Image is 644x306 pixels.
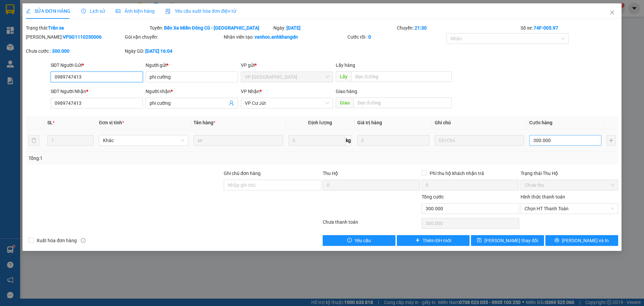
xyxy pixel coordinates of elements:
b: vanhoc.anhkhangdn [255,34,298,40]
span: Khác [103,135,184,145]
div: Trạng thái: [25,24,149,32]
div: Chuyến: [396,24,520,32]
span: info-circle [81,238,86,243]
span: Yêu cầu [355,237,371,244]
span: Chọn HT Thanh Toán [525,204,614,214]
span: user-add [229,100,234,106]
div: Trạng thái Thu Hộ [521,170,618,177]
div: Tổng: 1 [29,155,249,162]
div: SĐT Người Nhận [51,88,143,95]
img: icon [165,9,171,14]
span: Định lượng [308,120,332,125]
button: plusThêm ĐH mới [397,235,470,246]
input: Ghi Chú [435,135,524,146]
span: kg [345,135,352,146]
span: Thêm ĐH mới [423,237,451,244]
span: Giá trị hàng [357,120,382,125]
button: exclamation-circleYêu cầu [323,235,395,246]
span: exclamation-circle [347,238,352,243]
div: Ngày GD: [125,47,222,55]
b: [DATE] [286,25,301,31]
b: 0 [368,34,371,40]
span: Ảnh kiện hàng [116,8,155,14]
button: save[PERSON_NAME] thay đổi [471,235,544,246]
b: VPSG1110250006 [63,34,102,40]
div: Chưa thanh toán [322,218,421,230]
span: VP Nhận [241,89,260,94]
input: Dọc đường [354,97,452,108]
span: [PERSON_NAME] và In [562,237,609,244]
button: plus [607,135,615,146]
span: Tên hàng [194,120,215,125]
b: [DATE] 16:04 [145,48,172,54]
label: Ghi chú đơn hàng [224,171,261,176]
div: Chưa cước : [26,47,123,55]
button: delete [29,135,39,146]
span: clock-circle [81,9,86,13]
span: SỬA ĐƠN HÀNG [26,8,70,14]
div: VP gửi [241,61,333,69]
div: Người gửi [146,61,238,69]
th: Ghi chú [432,116,527,129]
span: Thu Hộ [323,171,338,176]
span: Phí thu hộ khách nhận trả [427,170,487,177]
input: 0 [357,135,429,146]
div: Cước rồi : [347,33,445,41]
span: VP Cư Jút [245,98,329,108]
div: Người nhận [146,88,238,95]
div: [PERSON_NAME]: [26,33,123,41]
b: Bến Xe Miền Đông Cũ - [GEOGRAPHIC_DATA] [164,25,259,31]
span: Xuất hóa đơn hàng [34,237,79,244]
input: Ghi chú đơn hàng [224,180,321,190]
b: 300.000 [52,48,69,54]
input: Dọc đường [351,71,452,82]
button: printer[PERSON_NAME] và In [545,235,618,246]
span: edit [26,9,31,13]
div: Nhân viên tạo: [224,33,346,41]
label: Hình thức thanh toán [521,194,565,200]
span: printer [554,238,559,243]
input: VD: Bàn, Ghế [194,135,283,146]
b: 74F-005.97 [534,25,558,31]
span: Lấy hàng [336,62,355,68]
span: save [477,238,482,243]
b: Trên xe [48,25,64,31]
span: plus [415,238,420,243]
button: Close [603,3,622,22]
span: Chưa thu [525,180,614,190]
div: Ngày: [273,24,396,32]
div: Tuyến: [149,24,273,32]
span: Lấy [336,71,351,82]
span: Giao [336,97,354,108]
div: Gói vận chuyển: [125,33,222,41]
span: Lịch sử [81,8,105,14]
span: picture [116,9,120,13]
span: Tổng cước [422,194,444,200]
span: Giao hàng [336,89,357,94]
span: SL [47,120,53,125]
span: [PERSON_NAME] thay đổi [484,237,538,244]
span: VP Sài Gòn [245,72,329,82]
div: SĐT Người Gửi [51,61,143,69]
span: close [609,10,615,15]
div: Số xe: [520,24,619,32]
span: Yêu cầu xuất hóa đơn điện tử [165,8,236,14]
span: Đơn vị tính [99,120,124,125]
span: Cước hàng [529,120,552,125]
b: 21:30 [415,25,427,31]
